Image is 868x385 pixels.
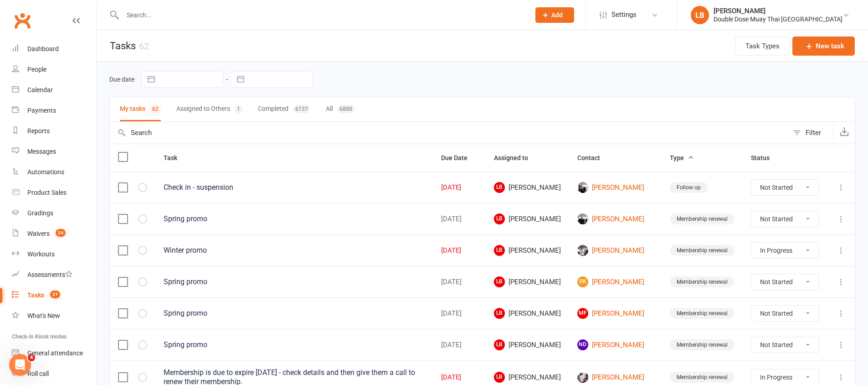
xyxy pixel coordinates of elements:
a: What's New [12,306,96,326]
a: ND[PERSON_NAME] [577,339,653,350]
button: My tasks62 [120,97,161,121]
span: [PERSON_NAME] [494,182,561,193]
div: I have a report done for the kids i just sent [40,108,168,125]
div: Membership renewal [670,308,734,319]
span: 3 [69,245,88,255]
a: Product Sales [12,182,96,203]
a: Messages [12,141,96,162]
button: 4 [89,241,110,259]
div: Spring promo [164,309,425,318]
div: Product Sales [27,189,67,196]
a: Workouts [12,244,96,265]
div: Logan says… [7,82,175,103]
div: [DATE] [441,184,478,192]
div: Spring promo [164,340,425,349]
div: 6737 [293,105,310,113]
span: [PERSON_NAME] [494,276,561,287]
div: Membership renewal [670,213,734,224]
div: 6800 [337,105,354,113]
div: yeah just any Active kids members [48,82,175,102]
div: How satisfied are you with your Clubworx customer support?< Not at all satisfied12345Completely s... [7,175,149,295]
div: Messages [27,148,56,155]
div: yeah just any Active kids members [56,87,168,96]
div: Assessments [27,271,72,278]
button: Upload attachment [14,299,21,306]
h1: Jia [44,5,53,11]
textarea: Message… [8,280,175,295]
div: Filter [806,127,821,138]
button: 3 [67,241,89,259]
div: 62 [139,41,149,52]
img: Chloe Cahill [577,372,588,383]
div: Spring promo [164,214,425,224]
span: LB [494,213,505,224]
div: Automations [27,168,64,176]
div: Membership renewal [670,339,734,350]
span: LB [494,372,505,383]
span: 24 [56,229,66,237]
div: Double Dose Muay Thai [GEOGRAPHIC_DATA] [714,15,842,23]
span: Status [751,154,780,161]
button: Type [670,152,694,163]
span: LB [494,276,505,287]
div: Dashboard [27,45,59,52]
div: Hi [PERSON_NAME], just jumping in for the bot here. You can create a report to set the list of re... [15,6,142,60]
img: Skye Benson [577,182,588,193]
div: Logan says… [7,102,175,138]
button: Start recording [58,299,65,306]
button: Task [164,152,187,163]
div: [DATE] [441,341,478,349]
div: Calendar [27,86,53,94]
button: Add [535,7,574,23]
button: Home [143,4,160,21]
img: Layne Mcintyre [577,213,588,224]
span: DK [577,276,588,287]
div: [DATE] [441,215,478,223]
label: Due date [109,76,134,83]
div: Payments [27,107,56,114]
div: Close [160,4,176,20]
span: Settings [611,5,637,25]
button: Contact [577,152,610,163]
span: LB [494,245,505,256]
div: [DATE] [441,278,478,286]
button: All6800 [326,97,354,121]
iframe: Intercom live chat [9,354,31,376]
span: Add [551,11,563,19]
button: Due Date [441,152,478,163]
div: Gradings [27,209,53,217]
div: Jia • 3h ago [15,67,47,73]
button: Emoji picker [29,299,36,306]
button: go back [6,4,23,21]
div: Membership renewal [670,276,734,287]
div: Hi [PERSON_NAME], just jumping in for the bot here. You can create a report to set the list of re... [7,0,149,65]
span: 27 [50,291,60,298]
button: Assigned to Others1 [176,97,242,121]
button: Send a message… [156,295,171,310]
a: Reports [12,121,96,141]
div: Ok let me know if still needed any help with it? [15,144,142,161]
input: Search [110,122,788,144]
div: [DATE] [441,247,478,255]
a: Gradings [12,203,96,224]
div: < Not at all satisfied [24,228,133,237]
button: Status [751,152,780,163]
div: 62 [150,105,161,113]
div: Roll call [27,370,49,377]
div: Profile image for Jia [26,5,41,20]
span: [PERSON_NAME] [494,372,561,383]
a: Tasks 27 [12,285,96,306]
div: Winter promo [164,246,425,255]
div: Spring promo [164,277,425,286]
div: 1 [235,105,242,113]
div: I have a report done for the kids i just sent [33,102,175,131]
div: Follow up [670,182,708,193]
div: Workouts [27,250,55,258]
a: General attendance kiosk mode [12,343,96,364]
a: Assessments [12,265,96,285]
span: Contact [577,154,610,161]
div: Membership renewal [670,372,734,383]
button: 5 [111,241,133,259]
div: Ok let me know if still needed any help with it?Add reaction [7,138,149,167]
span: Type [670,154,694,161]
